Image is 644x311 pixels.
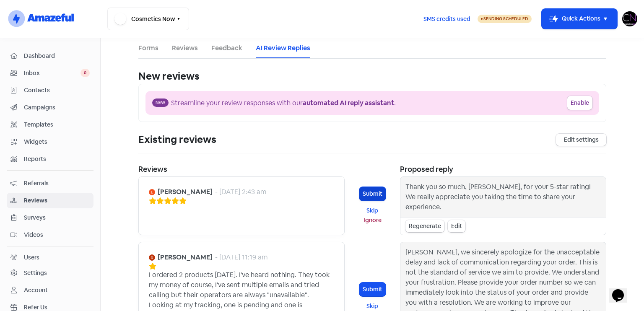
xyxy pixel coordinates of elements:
a: Contacts [7,83,93,98]
a: Feedback [211,43,242,53]
button: Ignore [359,215,386,225]
a: Surveys [7,210,93,225]
span: Templates [24,120,90,129]
span: 0 [80,69,90,77]
a: Videos [7,227,93,243]
a: Reviews [7,193,93,208]
a: Referrals [7,176,93,191]
img: User [622,11,637,26]
a: Reviews [172,43,198,53]
span: Reports [24,155,90,163]
a: Templates [7,117,93,132]
b: [PERSON_NAME] [158,252,213,262]
div: Users [24,253,39,262]
span: Sending Scheduled [483,16,528,21]
span: Widgets [24,137,90,146]
div: Streamline your review responses with our . [171,98,396,108]
span: New [152,98,169,107]
a: Sending Scheduled [478,14,532,24]
span: Surveys [24,213,90,222]
div: New reviews [138,69,606,84]
a: SMS credits used [416,14,478,23]
span: Reviews [24,196,90,205]
div: - [DATE] 11:19 am [215,252,267,262]
button: Cosmetics Now [107,8,189,30]
div: Regenerate [405,220,444,232]
a: Edit settings [556,134,606,146]
span: Contacts [24,86,90,95]
b: [PERSON_NAME] [158,187,213,197]
div: Thank you so much, [PERSON_NAME], for your 5-star rating! We really appreciate you taking the tim... [405,182,601,212]
span: Videos [24,231,90,239]
iframe: chat widget [609,277,636,303]
button: Quick Actions [542,9,617,29]
a: Settings [7,265,93,281]
span: Inbox [24,69,80,78]
div: Existing reviews [138,132,216,147]
a: AI Review Replies [256,43,310,53]
button: Enable [567,96,592,110]
div: Proposed reply [400,163,606,175]
a: Inbox 0 [7,65,93,81]
span: Campaigns [24,103,90,112]
span: Dashboard [24,52,90,60]
img: Avatar [149,189,155,195]
a: Users [7,250,93,265]
button: Submit [359,282,386,296]
span: Referrals [24,179,90,188]
button: Skip [359,301,386,311]
div: Settings [24,269,47,277]
a: Widgets [7,134,93,150]
a: Campaigns [7,100,93,115]
a: Account [7,282,93,298]
div: Edit [448,220,465,232]
div: Reviews [138,163,345,175]
div: Account [24,286,48,295]
div: - [DATE] 2:43 am [215,187,266,197]
button: Submit [359,187,386,201]
button: Skip [359,206,386,215]
a: Reports [7,151,93,167]
span: SMS credits used [423,15,470,23]
img: Avatar [149,254,155,261]
b: automated AI reply assistant [303,98,394,107]
a: Dashboard [7,48,93,64]
a: Forms [138,43,158,53]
